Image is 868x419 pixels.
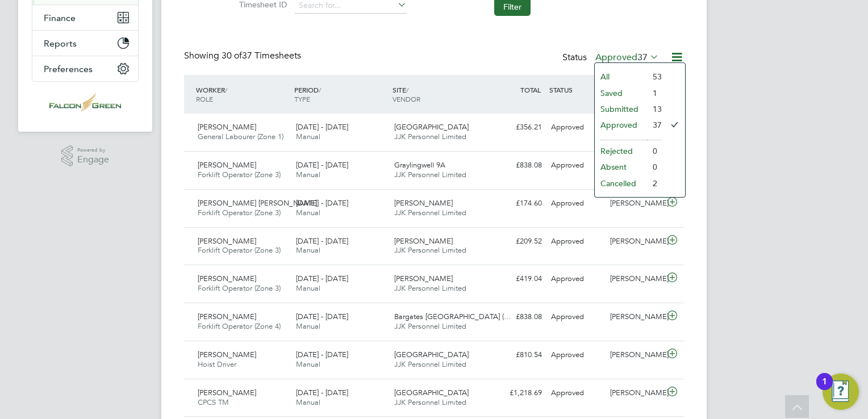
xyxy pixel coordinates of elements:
[487,384,546,403] div: £1,218.69
[595,159,647,175] li: Absent
[198,321,281,331] span: Forklift Operator (Zone 4)
[296,274,348,283] span: [DATE] - [DATE]
[198,245,281,255] span: Forklift Operator (Zone 3)
[198,132,283,141] span: General Labourer (Zone 1)
[296,236,348,246] span: [DATE] - [DATE]
[291,79,390,109] div: PERIOD
[647,117,662,133] li: 37
[296,208,320,217] span: Manual
[296,312,348,321] span: [DATE] - [DATE]
[296,132,320,141] span: Manual
[296,245,320,255] span: Manual
[198,283,281,293] span: Forklift Operator (Zone 3)
[394,283,466,293] span: JJK Personnel Limited
[296,388,348,397] span: [DATE] - [DATE]
[198,397,229,407] span: CPCS TM
[647,69,662,85] li: 53
[546,270,606,288] div: Approved
[296,359,320,369] span: Manual
[44,12,76,23] span: Finance
[222,50,242,61] span: 30 of
[406,85,408,94] span: /
[394,388,469,397] span: [GEOGRAPHIC_DATA]
[394,198,453,208] span: [PERSON_NAME]
[198,236,256,246] span: [PERSON_NAME]
[595,85,647,101] li: Saved
[32,93,139,111] a: Go to home page
[595,101,647,117] li: Submitted
[606,232,665,251] div: [PERSON_NAME]
[394,245,466,255] span: JJK Personnel Limited
[546,232,606,251] div: Approved
[198,160,256,170] span: [PERSON_NAME]
[394,321,466,331] span: JJK Personnel Limited
[390,79,488,109] div: SITE
[562,50,661,66] div: Status
[296,122,348,132] span: [DATE] - [DATE]
[546,384,606,403] div: Approved
[44,64,93,74] span: Preferences
[198,198,317,208] span: [PERSON_NAME] [PERSON_NAME]
[606,308,665,326] div: [PERSON_NAME]
[595,69,647,85] li: All
[77,145,109,155] span: Powered by
[296,350,348,359] span: [DATE] - [DATE]
[394,160,445,170] span: Graylingwell 9A
[319,85,321,94] span: /
[394,312,511,321] span: Bargates [GEOGRAPHIC_DATA] (…
[222,50,301,61] span: 37 Timesheets
[606,346,665,364] div: [PERSON_NAME]
[822,382,827,396] div: 1
[637,52,648,63] span: 37
[198,350,256,359] span: [PERSON_NAME]
[520,85,541,94] span: TOTAL
[225,85,227,94] span: /
[296,198,348,208] span: [DATE] - [DATE]
[44,38,77,49] span: Reports
[394,397,466,407] span: JJK Personnel Limited
[595,117,647,133] li: Approved
[198,312,256,321] span: [PERSON_NAME]
[647,101,662,117] li: 13
[394,132,466,141] span: JJK Personnel Limited
[296,397,320,407] span: Manual
[595,175,647,191] li: Cancelled
[487,118,546,137] div: £356.21
[546,346,606,364] div: Approved
[606,384,665,403] div: [PERSON_NAME]
[546,79,606,100] div: STATUS
[198,122,256,132] span: [PERSON_NAME]
[595,143,647,159] li: Rejected
[294,94,310,103] span: TYPE
[393,94,420,103] span: VENDOR
[32,56,138,81] button: Preferences
[196,94,213,103] span: ROLE
[487,346,546,364] div: £810.54
[546,194,606,213] div: Approved
[394,274,453,283] span: [PERSON_NAME]
[647,159,662,175] li: 0
[595,52,659,63] label: Approved
[823,374,859,410] button: Open Resource Center, 1 new notification
[546,118,606,137] div: Approved
[394,359,466,369] span: JJK Personnel Limited
[606,194,665,213] div: [PERSON_NAME]
[198,208,281,217] span: Forklift Operator (Zone 3)
[487,232,546,251] div: £209.52
[184,50,303,62] div: Showing
[487,156,546,175] div: £838.08
[198,359,236,369] span: Hoist Driver
[32,31,138,56] button: Reports
[487,270,546,288] div: £419.04
[193,79,291,109] div: WORKER
[487,308,546,326] div: £838.08
[296,283,320,293] span: Manual
[49,93,121,111] img: falcongreen-logo-retina.png
[32,5,138,30] button: Finance
[61,145,110,167] a: Powered byEngage
[546,308,606,326] div: Approved
[394,170,466,179] span: JJK Personnel Limited
[647,85,662,101] li: 1
[296,160,348,170] span: [DATE] - [DATE]
[394,208,466,217] span: JJK Personnel Limited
